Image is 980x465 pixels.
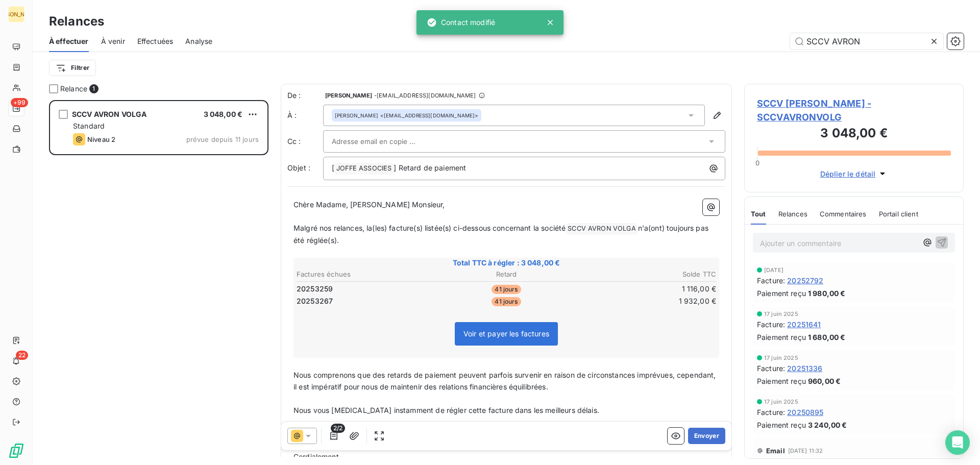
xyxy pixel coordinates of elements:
[757,96,951,124] span: SCCV [PERSON_NAME] - SCCVAVRONVOLG
[577,296,717,307] td: 1 932,00 €
[427,13,495,32] div: Contact modifié
[186,135,259,143] span: prévue depuis 11 jours
[185,36,212,46] span: Analyse
[492,285,521,294] span: 41 jours
[89,84,99,93] span: 1
[751,210,766,218] span: Tout
[764,267,783,273] span: [DATE]
[757,288,806,299] span: Paiement reçu
[325,92,372,99] span: [PERSON_NAME]
[137,36,174,46] span: Effectuées
[757,319,785,330] span: Facture :
[577,269,717,280] th: Solde TTC
[374,92,476,99] span: - [EMAIL_ADDRESS][DOMAIN_NAME]
[566,223,637,235] span: SCCV AVRON VOLGA
[492,297,521,306] span: 41 jours
[297,284,333,294] span: 20253259
[72,110,146,118] span: SCCV AVRON VOLGA
[820,168,876,179] span: Déplier le détail
[787,363,822,374] span: 20251336
[331,424,345,433] span: 2/2
[293,371,718,391] span: Nous comprenons que des retards de paiement peuvent parfois survenir en raison de circonstances i...
[757,124,951,144] h3: 3 048,00 €
[293,224,710,244] span: n'a(ont) toujours pas été réglée(s).
[49,100,268,465] div: grid
[335,112,478,119] div: <[EMAIL_ADDRESS][DOMAIN_NAME]>
[335,163,393,175] span: JOFFE ASSOCIES
[101,36,125,46] span: À venir
[332,163,334,172] span: [
[820,210,867,218] span: Commentaires
[8,443,24,459] img: Logo LeanPay
[394,163,466,172] span: ] Retard de paiement
[787,275,823,286] span: 20252792
[87,135,115,143] span: Niveau 2
[293,200,445,209] span: Chère Madame, [PERSON_NAME] Monsieur,
[293,452,341,461] span: Cordialement,
[287,136,323,146] label: Cc :
[766,447,785,455] span: Email
[764,355,798,361] span: 17 juin 2025
[808,332,846,342] span: 1 680,00 €
[11,98,28,107] span: +99
[60,84,87,94] span: Relance
[287,90,323,101] span: De :
[757,275,785,286] span: Facture :
[335,112,378,119] span: [PERSON_NAME]
[296,269,435,280] th: Factures échues
[73,121,105,130] span: Standard
[49,12,104,31] h3: Relances
[436,269,576,280] th: Retard
[788,448,823,454] span: [DATE] 11:32
[778,210,807,218] span: Relances
[332,134,442,149] input: Adresse email en copie ...
[16,351,28,360] span: 22
[757,363,785,374] span: Facture :
[295,258,718,268] span: Total TTC à régler : 3 048,00 €
[287,110,323,120] label: À :
[49,60,96,76] button: Filtrer
[8,6,24,22] div: [PERSON_NAME]
[808,420,847,430] span: 3 240,00 €
[790,33,943,50] input: Rechercher
[49,36,89,46] span: À effectuer
[297,296,333,306] span: 20253267
[764,311,798,317] span: 17 juin 2025
[945,430,970,455] div: Open Intercom Messenger
[577,283,717,295] td: 1 116,00 €
[688,428,725,444] button: Envoyer
[287,163,310,172] span: Objet :
[808,288,846,299] span: 1 980,00 €
[757,420,806,430] span: Paiement reçu
[463,329,549,338] span: Voir et payer les factures
[787,407,823,418] span: 20250895
[817,168,891,180] button: Déplier le détail
[879,210,918,218] span: Portail client
[787,319,821,330] span: 20251641
[293,406,599,414] span: Nous vous [MEDICAL_DATA] instamment de régler cette facture dans les meilleurs délais.
[757,407,785,418] span: Facture :
[764,399,798,405] span: 17 juin 2025
[293,224,566,232] span: Malgré nos relances, la(les) facture(s) listée(s) ci-dessous concernant la société
[808,376,841,386] span: 960,00 €
[757,376,806,386] span: Paiement reçu
[755,159,759,167] span: 0
[757,332,806,342] span: Paiement reçu
[204,110,243,118] span: 3 048,00 €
